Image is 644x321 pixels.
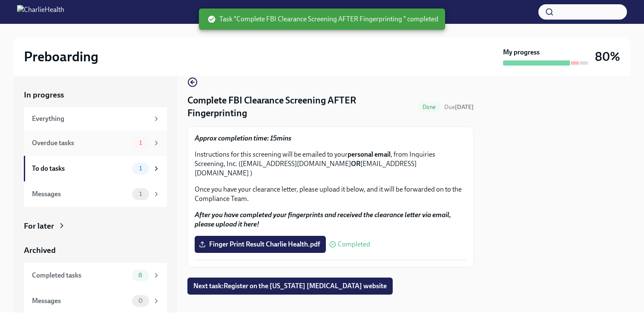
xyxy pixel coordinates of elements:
div: Completed tasks [32,271,129,280]
a: Archived [24,245,167,256]
div: Messages [32,189,129,199]
div: To do tasks [32,164,129,173]
a: Messages0 [24,288,167,314]
a: In progress [24,89,167,100]
label: Finger Print Result Charlie Health.pdf [195,236,326,253]
span: Task "Complete FBI Clearance Screening AFTER Fingerprinting " completed [207,14,438,24]
span: Next task : Register on the [US_STATE] [MEDICAL_DATA] website [193,282,387,290]
span: 1 [134,191,147,197]
span: Done [417,104,441,110]
a: Everything [24,107,167,130]
a: For later [24,221,167,232]
a: Messages1 [24,181,167,207]
span: September 25th, 2025 09:00 [444,103,474,111]
h3: 80% [595,49,620,64]
strong: After you have completed your fingerprints and received the clearance letter via email, please up... [195,211,451,228]
span: 1 [134,165,147,172]
span: 0 [133,298,148,304]
div: Everything [32,114,149,123]
p: Instructions for this screening will be emailed to your , from Inquiries Screening, Inc. ([EMAIL_... [195,150,466,178]
p: Once you have your clearance letter, please upload it below, and it will be forwarded on to the C... [195,185,466,203]
strong: OR [351,160,360,168]
strong: personal email [348,150,391,158]
strong: Approx completion time: 15mins [195,134,291,142]
div: Overdue tasks [32,138,129,148]
span: 1 [134,140,147,146]
div: For later [24,221,54,232]
div: Messages [32,296,129,306]
a: To do tasks1 [24,156,167,181]
a: Completed tasks8 [24,263,167,288]
span: Finger Print Result Charlie Health.pdf [201,240,320,249]
img: CharlieHealth [17,5,64,19]
strong: [DATE] [455,103,474,111]
a: Overdue tasks1 [24,130,167,156]
span: Completed [338,241,370,248]
strong: My progress [503,48,540,57]
h4: Complete FBI Clearance Screening AFTER Fingerprinting [187,94,414,120]
h2: Preboarding [24,48,98,65]
span: Due [444,103,474,111]
span: 8 [133,272,147,278]
button: Next task:Register on the [US_STATE] [MEDICAL_DATA] website [187,278,393,295]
